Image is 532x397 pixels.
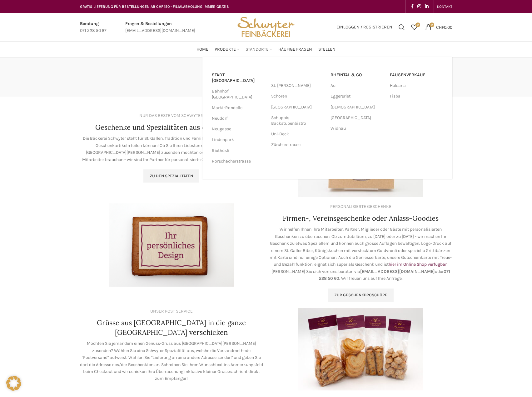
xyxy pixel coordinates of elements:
span: 0 [430,23,434,27]
div: NUR DAS BESTE VOM SCHWYTER [139,112,203,119]
span: GRATIS LIEFERUNG FÜR BESTELLUNGEN AB CHF 150 - FILIALABHOLUNG IMMER GRATIS [80,4,229,9]
p: Möchten Sie jemandem einen Genuss-Gruss aus [GEOGRAPHIC_DATA][PERSON_NAME] zusenden? Wählen Sie e... [80,340,263,382]
a: Riethüsli [212,145,265,156]
p: Die Bäckerei Schwyter steht für St. Gallen, Tradition und Familie - Werte, die Sie mit unseren Ge... [80,135,263,163]
a: Site logo [235,24,296,29]
a: Schuppis Backstubenbistro [271,113,324,129]
a: Au [331,80,384,91]
a: Zur geschenkbroschüre [328,289,394,302]
a: Neudorf [212,113,265,124]
a: hier im Online Shop verfügbar [389,262,447,267]
a: Suchen [395,21,408,33]
a: Instagram social link [415,2,423,11]
a: Zu den Spezialitäten [143,169,199,183]
h4: Geschenke und Spezialitäten aus der Backstube [95,123,248,132]
span: Zur geschenkbroschüre [334,293,387,298]
a: Pausenverkauf [390,70,443,80]
span: Home [196,47,208,53]
a: Häufige Fragen [278,43,312,56]
span: Häufige Fragen [278,47,312,53]
h4: Firmen-, Vereinsgeschenke oder Anlass-Goodies [283,214,439,223]
a: Markt-Rondelle [212,103,265,113]
a: Helsana [390,80,443,91]
a: Rorschacherstrasse [212,156,265,167]
a: KONTAKT [437,0,452,13]
a: [GEOGRAPHIC_DATA] [271,102,324,113]
span: Standorte [246,47,269,53]
a: Stellen [318,43,336,56]
h4: Grüsse aus [GEOGRAPHIC_DATA] in die ganze [GEOGRAPHIC_DATA] verschicken [80,318,263,337]
a: Uni-Beck [271,129,324,139]
span: Einloggen / Registrieren [336,25,392,29]
a: Stadt [GEOGRAPHIC_DATA] [212,70,265,86]
a: Facebook social link [409,2,415,11]
div: UNSER POST SERVICE [150,308,193,315]
div: PERSONALISIERTE GESCHENKE [330,203,391,210]
div: Secondary navigation [434,0,455,13]
a: Zürcherstrasse [271,139,324,150]
a: Produkte [215,43,239,56]
a: Neugasse [212,124,265,134]
a: RHEINTAL & CO [331,70,384,80]
span: Zu den Spezialitäten [150,173,193,178]
bdi: 0.00 [436,24,452,30]
span: 0 [415,23,420,27]
a: Infobox link [125,20,195,34]
a: Einloggen / Registrieren [333,21,395,33]
a: Bahnhof [GEOGRAPHIC_DATA] [212,86,265,102]
a: Linkedin social link [423,2,430,11]
img: Bäckerei Schwyter [235,13,296,41]
p: Wir helfen Ihnen Ihre Mitarbeiter, Partner, Miglieder oder Gäste mit personalisierten Geschenken ... [269,226,452,282]
a: Standorte [246,43,272,56]
a: Home [196,43,208,56]
a: 0 [408,21,420,33]
a: Widnau [331,123,384,134]
strong: [EMAIL_ADDRESS][DOMAIN_NAME] [360,269,435,274]
span: Stellen [318,47,336,53]
span: CHF [436,24,444,30]
div: Meine Wunschliste [408,21,420,33]
span: KONTAKT [437,4,452,9]
a: 0 CHF0.00 [422,21,455,33]
span: Produkte [215,47,236,53]
a: [DEMOGRAPHIC_DATA] [331,102,384,113]
a: [GEOGRAPHIC_DATA] [331,113,384,123]
a: Infobox link [80,20,107,34]
div: Main navigation [77,43,455,56]
a: St. [PERSON_NAME] [271,80,324,91]
a: Lindenpark [212,134,265,145]
a: Schoren [271,91,324,102]
a: Fisba [390,91,443,102]
a: Eggersriet [331,91,384,102]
